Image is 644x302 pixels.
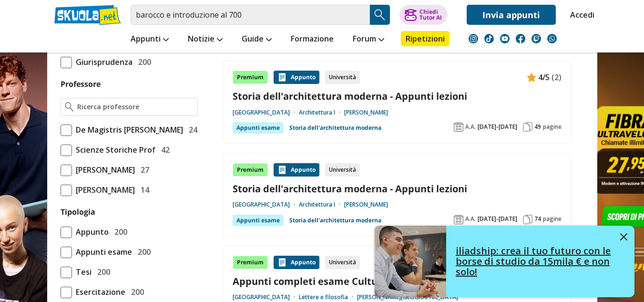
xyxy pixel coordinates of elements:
[233,90,562,103] a: Storia dell'architettura moderna - Appunti lezioni
[299,201,344,208] a: Architettura I
[134,246,151,258] span: 200
[552,71,562,83] span: (2)
[185,124,197,136] span: 24
[233,215,284,226] div: Appunti esame
[233,293,299,301] a: [GEOGRAPHIC_DATA]
[534,215,541,223] span: 74
[277,258,287,267] img: Appunti contenuto
[233,71,268,84] div: Premium
[233,163,268,177] div: Premium
[357,293,458,301] a: [PERSON_NAME][GEOGRAPHIC_DATA]
[465,123,476,131] span: A.A.
[532,34,541,43] img: twitch
[350,31,387,48] a: Forum
[131,5,370,25] input: Cerca appunti, riassunti o versioni
[277,73,287,82] img: Appunti contenuto
[61,207,95,217] label: Tipologia
[373,8,387,22] img: Cerca appunti, riassunti o versioni
[299,293,357,301] a: Lettere e filosofia
[570,5,590,25] a: Accedi
[399,5,448,25] button: ChiediTutor AI
[523,122,532,132] img: Pagine
[454,122,463,132] img: Anno accademico
[72,56,133,68] span: Giurisprudenza
[233,201,299,208] a: [GEOGRAPHIC_DATA]
[370,5,390,25] button: Search Button
[547,34,557,43] img: WhatsApp
[65,102,74,112] img: Ricerca professore
[137,164,149,176] span: 27
[72,164,135,176] span: [PERSON_NAME]
[456,246,613,277] h4: iliadship: crea il tuo futuro con le borse di studio da 15mila € e non solo!
[72,246,132,258] span: Appunti esame
[500,34,510,43] img: youtube
[419,9,442,21] div: Chiedi Tutor AI
[523,215,532,224] img: Pagine
[72,124,183,136] span: De Magistris [PERSON_NAME]
[233,109,299,116] a: [GEOGRAPHIC_DATA]
[478,123,517,131] span: [DATE]-[DATE]
[534,123,541,131] span: 49
[233,275,562,288] a: Appunti completi esame Cultura e letteratura tedesca I
[157,144,170,156] span: 42
[469,34,478,43] img: instagram
[128,31,171,48] a: Appunti
[185,31,225,48] a: Notizie
[134,56,151,68] span: 200
[289,215,381,226] a: Storia dell'architettura moderna
[239,31,274,48] a: Guide
[137,184,149,196] span: 14
[527,73,536,82] img: Appunti contenuto
[325,71,360,84] div: Università
[72,184,135,196] span: [PERSON_NAME]
[478,215,517,223] span: [DATE]-[DATE]
[72,266,92,278] span: Tesi
[325,163,360,177] div: Università
[233,256,268,269] div: Premium
[72,286,125,298] span: Esercitazione
[61,79,101,89] label: Professore
[454,215,463,224] img: Anno accademico
[93,266,110,278] span: 200
[72,226,109,238] span: Appunto
[274,71,319,84] div: Appunto
[543,215,562,223] span: pagine
[484,34,494,43] img: tiktok
[467,5,556,25] a: Invia appunti
[543,123,562,131] span: pagine
[538,71,550,83] span: 4/5
[233,122,284,134] div: Appunti esame
[277,165,287,175] img: Appunti contenuto
[465,215,476,223] span: A.A.
[620,233,627,240] img: close
[72,144,155,156] span: Scienze Storiche Prof
[77,102,193,112] input: Ricerca professore
[325,256,360,269] div: Università
[288,31,336,48] a: Formazione
[344,109,388,116] a: [PERSON_NAME]
[401,31,450,46] a: Ripetizioni
[299,109,344,116] a: Architettura I
[274,256,319,269] div: Appunto
[233,182,562,195] a: Storia dell'architettura moderna - Appunti lezioni
[344,201,388,208] a: [PERSON_NAME]
[274,163,319,177] div: Appunto
[127,286,144,298] span: 200
[111,226,127,238] span: 200
[375,226,634,297] a: iliadship: crea il tuo futuro con le borse di studio da 15mila € e non solo!
[516,34,525,43] img: facebook
[289,122,381,134] a: Storia dell'architettura moderna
